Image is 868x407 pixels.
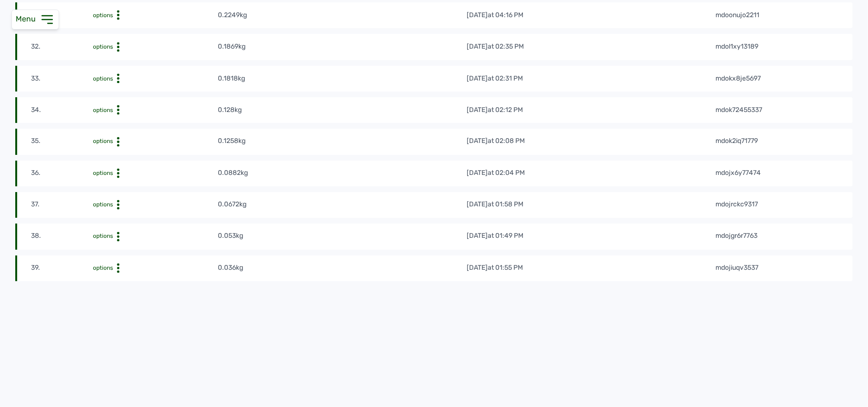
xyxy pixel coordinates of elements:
div: [DATE] [467,74,523,83]
td: mdokx8je5697 [715,73,839,84]
span: Menu [16,14,40,23]
span: at 02:35 PM [488,42,524,51]
td: mdojrckc9317 [715,200,839,210]
div: [DATE] [467,10,523,20]
span: at 01:58 PM [488,201,523,209]
span: options [93,170,113,177]
td: 0.2249kg [217,10,466,20]
td: 34. [31,105,93,115]
td: mdojx6y77474 [715,168,839,179]
span: at 02:12 PM [488,106,523,114]
td: mdok2iq71779 [715,136,839,147]
td: 0.1258kg [217,136,466,147]
div: [DATE] [467,105,523,115]
td: 39. [31,263,93,274]
span: options [93,75,113,82]
span: at 02:08 PM [488,137,525,145]
td: mdojiuqv3537 [715,263,839,274]
td: mdol1xy13189 [715,41,839,52]
span: at 02:04 PM [488,169,525,177]
td: mdoonujo2211 [715,10,839,20]
span: at 04:16 PM [488,11,523,19]
div: [DATE] [467,264,523,273]
div: [DATE] [467,200,523,210]
td: 0.036kg [217,263,466,274]
div: [DATE] [467,169,525,178]
span: options [93,138,113,145]
td: 31. [31,10,93,20]
td: 0.0882kg [217,168,466,179]
span: at 02:31 PM [488,74,523,82]
td: 0.1818kg [217,73,466,84]
td: 33. [31,73,93,84]
div: [DATE] [467,42,524,51]
td: 0.128kg [217,105,466,115]
span: at 01:55 PM [488,264,523,272]
span: options [93,43,113,50]
td: 36. [31,168,93,179]
span: options [93,265,113,272]
div: [DATE] [467,232,523,241]
td: 35. [31,136,93,147]
span: at 01:49 PM [488,232,523,240]
td: mdok72455337 [715,105,839,115]
span: options [93,233,113,240]
td: 37. [31,200,93,210]
td: 0.0672kg [217,200,466,210]
td: 0.053kg [217,231,466,242]
span: options [93,107,113,113]
td: 0.1869kg [217,41,466,52]
div: [DATE] [467,137,525,146]
td: mdojgr6r7763 [715,231,839,242]
span: options [93,202,113,208]
span: options [93,12,113,19]
td: 32. [31,41,93,52]
td: 38. [31,231,93,242]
